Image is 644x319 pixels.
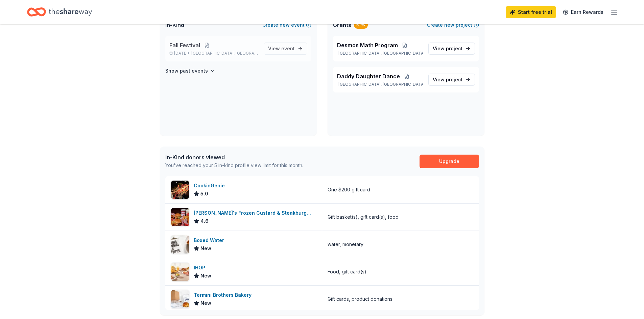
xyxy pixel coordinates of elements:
span: new [280,21,290,29]
div: One $200 gift card [328,186,370,194]
a: Upgrade [420,155,479,168]
span: [GEOGRAPHIC_DATA], [GEOGRAPHIC_DATA] [191,51,258,56]
a: Home [27,4,92,20]
div: You've reached your 5 in-kind profile view limit for this month. [165,161,303,169]
span: event [281,46,295,51]
div: CookinGenie [194,182,228,190]
p: [GEOGRAPHIC_DATA], [GEOGRAPHIC_DATA] [337,51,423,56]
span: View [433,76,462,84]
div: Gift basket(s), gift card(s), food [328,213,399,221]
button: Createnewevent [262,21,311,29]
div: IHOP [194,264,211,272]
img: Image for CookinGenie [171,181,189,199]
div: Termini Brothers Bakery [194,291,254,299]
div: Food, gift card(s) [328,268,366,276]
span: Desmos Math Program [337,41,398,49]
img: Image for Termini Brothers Bakery [171,290,189,308]
img: Image for Boxed Water [171,235,189,254]
span: View [268,45,295,53]
div: [PERSON_NAME]'s Frozen Custard & Steakburgers [194,209,316,217]
img: Image for Freddy's Frozen Custard & Steakburgers [171,208,189,226]
a: View project [428,74,475,86]
span: New [200,272,211,280]
div: New [354,21,368,29]
a: Earn Rewards [559,6,607,18]
span: Grants [333,21,351,29]
p: [DATE] • [169,51,258,56]
h4: Show past events [165,67,208,75]
img: Image for IHOP [171,263,189,281]
a: View project [428,43,475,55]
div: Boxed Water [194,236,227,244]
span: project [446,77,462,82]
span: 4.6 [200,217,209,225]
span: Daddy Daughter Dance [337,72,400,80]
span: New [200,299,211,307]
button: Createnewproject [427,21,479,29]
span: new [444,21,454,29]
button: Show past events [165,67,215,75]
a: View event [264,43,307,55]
span: Fall Festival [169,41,200,49]
span: In-Kind [165,21,184,29]
span: 5.0 [200,190,208,198]
p: [GEOGRAPHIC_DATA], [GEOGRAPHIC_DATA] [337,82,423,87]
span: project [446,46,462,51]
div: In-Kind donors viewed [165,153,303,161]
a: Start free trial [506,6,556,18]
div: water, monetary [328,240,363,248]
div: Gift cards, product donations [328,295,392,303]
span: View [433,45,462,53]
span: New [200,244,211,252]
